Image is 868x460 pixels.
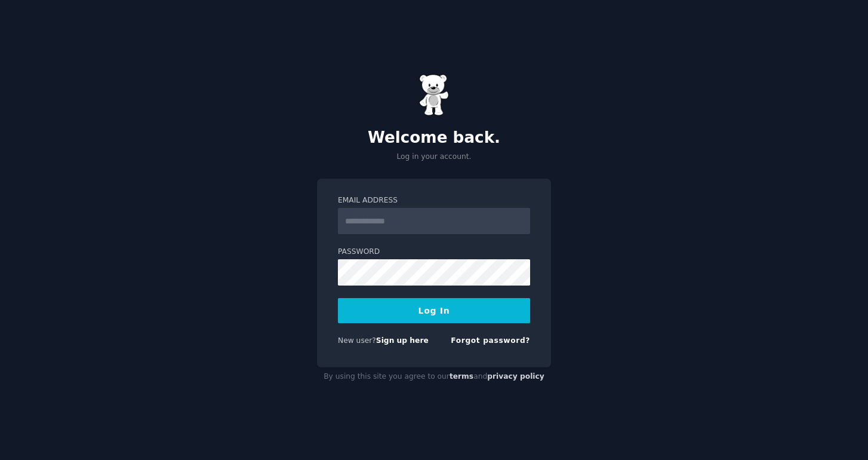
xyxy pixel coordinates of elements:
[338,298,530,323] button: Log In
[338,247,530,257] label: Password
[317,128,551,148] h2: Welcome back.
[419,74,449,116] img: Gummy Bear
[376,336,429,345] a: Sign up here
[451,336,530,345] a: Forgot password?
[317,367,551,387] div: By using this site you agree to our and
[338,336,376,345] span: New user?
[338,195,530,206] label: Email Address
[317,152,551,162] p: Log in your account.
[450,372,473,381] a: terms
[487,372,544,381] a: privacy policy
